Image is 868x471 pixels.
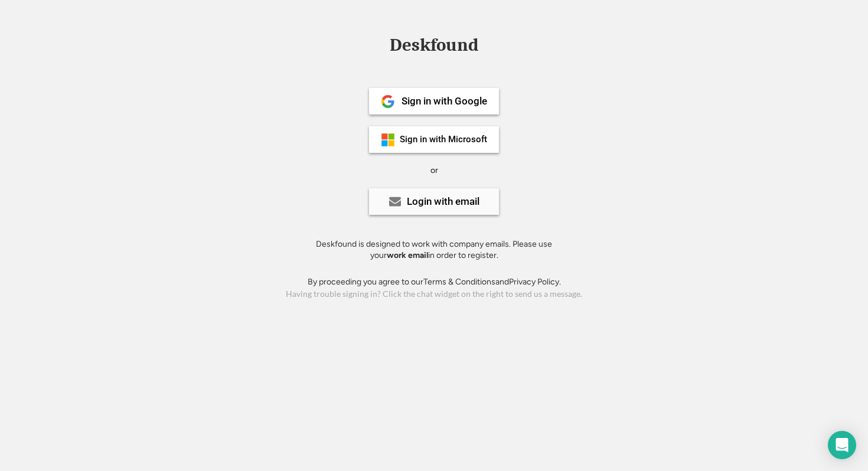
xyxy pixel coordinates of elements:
div: or [430,165,438,176]
div: Sign in with Microsoft [400,135,487,144]
a: Terms & Conditions [423,277,495,287]
div: By proceeding you agree to our and [308,276,561,288]
div: Open Intercom Messenger [828,431,856,459]
div: Login with email [407,197,479,207]
div: Deskfound is designed to work with company emails. Please use your in order to register. [301,238,567,261]
img: ms-symbollockup_mssymbol_19.png [381,133,395,147]
div: Sign in with Google [402,96,487,106]
strong: work email [387,250,428,260]
img: 1024px-Google__G__Logo.svg.png [381,94,395,109]
a: Privacy Policy. [509,277,561,287]
div: Deskfound [384,36,484,54]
